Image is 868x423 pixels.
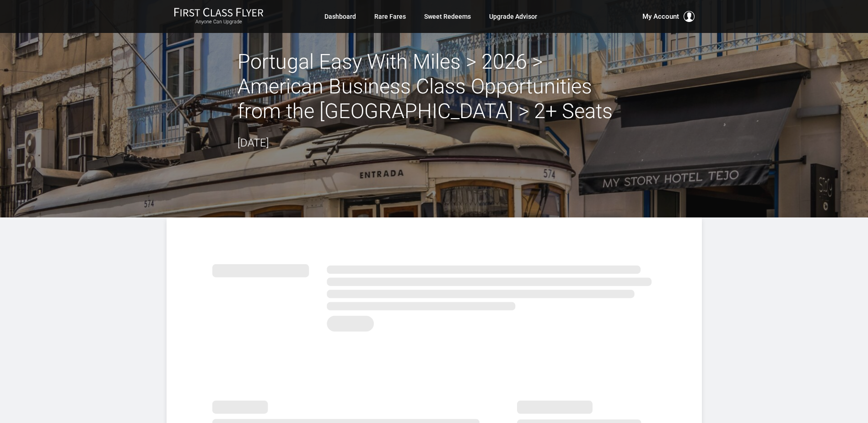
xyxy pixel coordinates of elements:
img: First Class Flyer [174,7,264,17]
a: First Class FlyerAnyone Can Upgrade [174,7,264,26]
small: Anyone Can Upgrade [174,19,264,25]
a: Dashboard [324,8,356,25]
a: Rare Fares [374,8,406,25]
img: summary.svg [212,254,656,337]
time: [DATE] [237,136,269,149]
span: My Account [642,11,679,22]
a: Sweet Redeems [424,8,471,25]
h2: Portugal Easy With Miles > 2026 > American Business Class Opportunities from the [GEOGRAPHIC_DATA... [237,49,631,124]
a: Upgrade Advisor [489,8,537,25]
button: My Account [642,11,695,22]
